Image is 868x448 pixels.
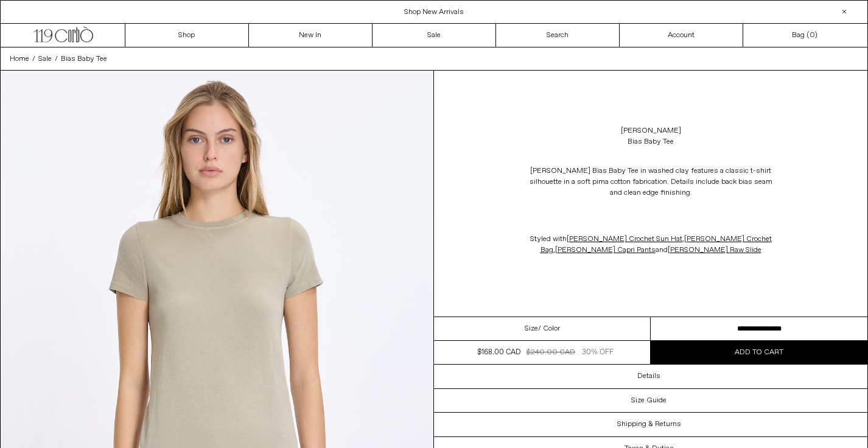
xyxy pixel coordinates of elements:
[567,234,682,244] a: [PERSON_NAME] Crochet Sun Hat
[621,125,681,136] a: [PERSON_NAME]
[525,323,538,334] span: Size
[496,24,620,47] a: Search
[38,54,52,65] a: Sale
[810,30,814,40] span: 0
[61,54,107,65] a: Bias Baby Tee
[620,24,743,47] a: Account
[651,341,867,364] button: Add to cart
[477,347,520,358] div: $168.00 CAD
[404,7,464,17] a: Shop New Arrivals
[538,323,560,334] span: / Color
[810,30,817,41] span: )
[735,348,783,357] span: Add to cart
[527,347,575,358] div: $240.00 CAD
[555,245,656,255] a: [PERSON_NAME] Capri Pants
[125,24,249,47] a: Shop
[582,347,614,358] div: 30% OFF
[628,136,674,147] div: Bias Baby Tee
[10,54,29,64] span: Home
[637,372,660,380] h3: Details
[10,54,29,65] a: Home
[61,54,107,64] span: Bias Baby Tee
[541,234,772,255] span: , , and
[529,228,772,262] p: Styled with
[668,245,761,255] a: [PERSON_NAME] Raw Slide
[529,159,772,205] p: [PERSON_NAME] Bias Baby Tee in washed clay features a classic t-shirt silhouette in a soft pima c...
[617,420,681,429] h3: Shipping & Returns
[631,396,667,405] h3: Size Guide
[249,24,373,47] a: New In
[55,54,58,65] span: /
[38,54,52,64] span: Sale
[743,24,867,47] a: Bag ()
[32,54,35,65] span: /
[373,24,496,47] a: Sale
